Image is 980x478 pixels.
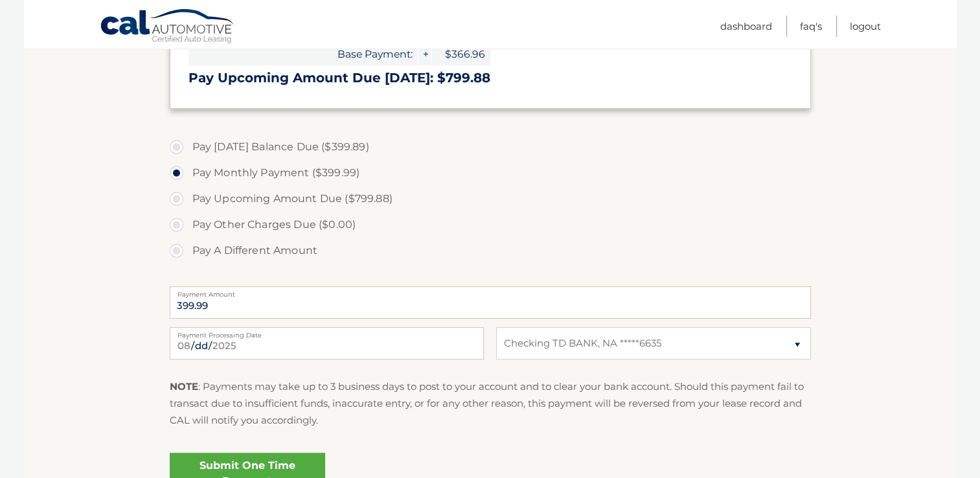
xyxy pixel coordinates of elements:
[850,16,881,37] a: Logout
[170,238,811,264] label: Pay A Different Amount
[170,160,811,186] label: Pay Monthly Payment ($399.99)
[188,43,418,65] span: Base Payment:
[170,286,811,319] input: Payment Amount
[100,8,236,46] a: Cal Automotive
[170,380,198,393] strong: NOTE
[170,134,811,160] label: Pay [DATE] Balance Due ($399.89)
[170,378,811,429] p: : Payments may take up to 3 business days to post to your account and to clear your bank account....
[720,16,772,37] a: Dashboard
[432,43,490,65] span: $366.96
[418,43,431,65] span: +
[170,186,811,212] label: Pay Upcoming Amount Due ($799.88)
[170,327,484,359] input: Payment Date
[170,327,484,337] label: Payment Processing Date
[800,16,822,37] a: FAQ's
[170,286,811,297] label: Payment Amount
[188,70,792,86] h3: Pay Upcoming Amount Due [DATE]: $799.88
[170,212,811,238] label: Pay Other Charges Due ($0.00)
